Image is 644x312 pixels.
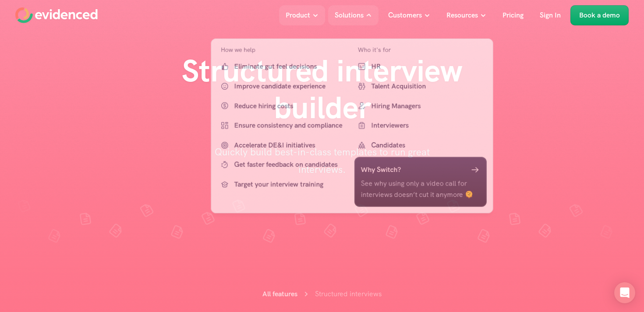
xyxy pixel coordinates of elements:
[262,289,297,298] a: All features
[147,53,497,126] h1: Structured interview builder
[579,10,620,21] p: Book a demo
[446,10,478,21] p: Resources
[496,5,530,25] a: Pricing
[614,282,635,303] div: Open Intercom Messenger
[212,144,432,178] p: Quickly build best-in-class templates to run great interviews.
[315,288,382,300] p: Structured interviews
[15,7,98,23] a: Home
[286,10,310,21] p: Product
[533,5,567,25] a: Sign In
[570,5,629,25] a: Book a demo
[540,10,561,21] p: Sign In
[502,10,524,21] p: Pricing
[335,10,364,21] p: Solutions
[388,10,422,21] p: Customers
